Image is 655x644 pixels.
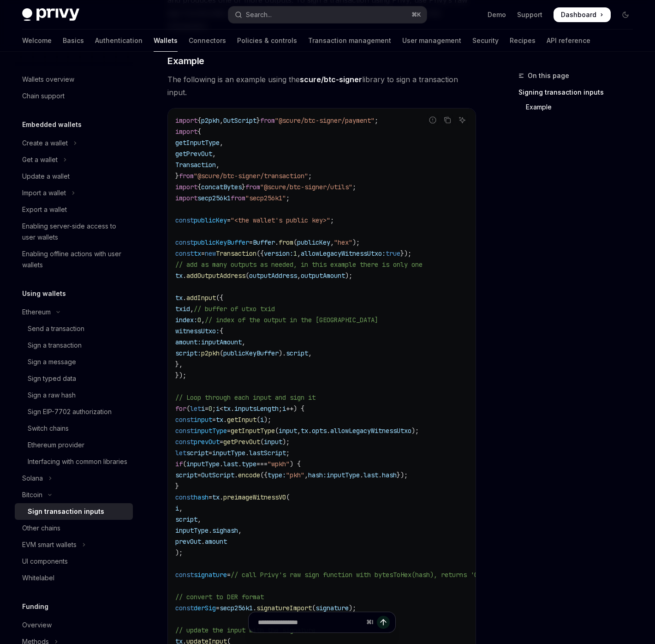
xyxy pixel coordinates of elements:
span: 1 [293,249,297,258]
span: true [386,249,400,258]
a: Connectors [189,30,226,52]
span: ({ [256,249,264,258]
div: Search... [246,9,272,20]
span: signature [316,604,349,612]
div: Switch chains [28,423,69,434]
span: input [194,415,212,424]
span: getInputType [231,427,275,435]
span: allowLegacyWitnessUtxo: [301,249,386,258]
span: const [175,427,194,435]
span: inputType [194,427,227,435]
span: type: [268,471,286,479]
span: ⌘ K [411,11,421,18]
span: = [220,438,223,446]
span: ; [279,404,282,413]
div: Whitelabel [22,572,54,584]
span: publicKey [297,238,330,247]
span: script [186,449,208,457]
div: Solana [22,473,43,484]
span: script [175,515,197,524]
span: secp256k1 [220,604,253,612]
span: from [245,183,260,191]
span: { [220,327,223,335]
span: = [212,415,216,424]
a: Sign transaction inputs [15,503,133,520]
span: , [179,504,183,512]
span: version: [264,249,293,258]
span: // Loop through each input and sign it [175,393,316,402]
span: input [279,427,297,435]
a: Demo [488,10,506,19]
input: Ask a question... [258,612,363,632]
a: Enabling offline actions with user wallets [15,246,133,273]
span: ( [186,404,190,413]
span: amount [205,537,227,546]
span: ) { [290,460,301,468]
span: = [227,571,231,579]
span: < [220,404,223,413]
span: i [216,404,220,413]
span: tx [216,415,223,424]
button: Toggle dark mode [618,7,633,22]
span: OutScript [223,116,256,125]
span: OutScript [201,471,234,479]
span: const [175,604,194,612]
span: ( [286,493,290,501]
span: } [175,482,179,490]
div: Enabling offline actions with user wallets [22,248,127,271]
a: Send a transaction [15,320,133,337]
span: . [223,415,227,424]
span: const [175,415,194,424]
span: script [175,471,197,479]
a: Update a wallet [15,168,133,185]
span: }); [397,471,408,479]
span: ; [286,449,290,457]
span: last [363,471,378,479]
span: getPrevOut [223,438,260,446]
span: ; [375,116,378,125]
span: i [201,404,205,413]
span: hash: [308,471,327,479]
span: ); [352,238,360,247]
div: Sign typed data [28,373,76,384]
span: . [183,294,186,302]
span: index: [175,316,197,324]
span: for [175,404,186,413]
span: if [175,460,183,468]
h5: Funding [22,601,48,612]
span: ); [282,438,290,446]
span: import [175,183,197,191]
span: { [197,183,201,191]
a: API reference [547,30,590,52]
span: . [208,526,212,535]
span: inputType [212,449,245,457]
span: . [360,471,363,479]
span: ); [345,271,352,280]
span: = [201,249,205,258]
span: . [253,604,256,612]
span: from [231,194,245,202]
span: . [183,271,186,280]
a: Transaction management [308,30,391,52]
span: const [175,216,194,224]
h5: Embedded wallets [22,119,82,130]
span: , [242,338,245,346]
a: Sign a message [15,354,133,370]
span: opts [312,427,327,435]
span: tx [301,427,308,435]
span: import [175,127,197,136]
span: i [260,415,264,424]
div: Sign a message [28,356,76,367]
span: === [256,460,268,468]
span: = [208,493,212,501]
div: Send a transaction [28,323,84,334]
span: { [197,116,201,125]
span: , [297,249,301,258]
span: , [297,427,301,435]
div: Get a wallet [22,154,58,165]
span: ( [312,604,316,612]
span: getPrevOut [175,150,212,158]
span: tx [194,249,201,258]
span: signatureImport [256,604,312,612]
span: { [197,127,201,136]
